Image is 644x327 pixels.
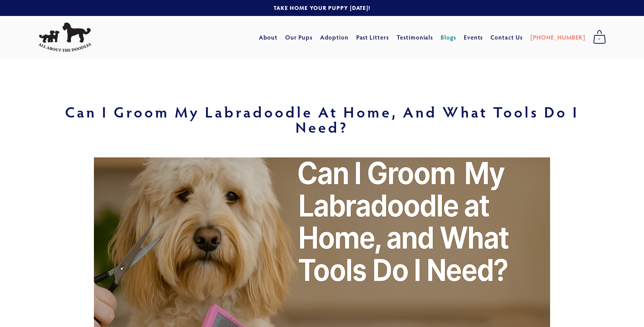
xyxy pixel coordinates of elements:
h1: Can I Groom My Labradoodle at Home, and What Tools Do I Need? [38,104,606,135]
a: Events [464,30,483,44]
a: Past Litters [356,33,389,41]
a: [PHONE_NUMBER] [530,30,585,44]
a: Adoption [320,30,349,44]
a: About [259,30,278,44]
a: Testimonials [397,30,433,44]
img: All About The Doodles [38,22,91,52]
a: Our Pups [285,30,313,44]
span: 0 [593,34,606,44]
a: 0 items in cart [589,28,610,47]
a: Contact Us [490,30,523,44]
a: Blogs [441,30,456,44]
